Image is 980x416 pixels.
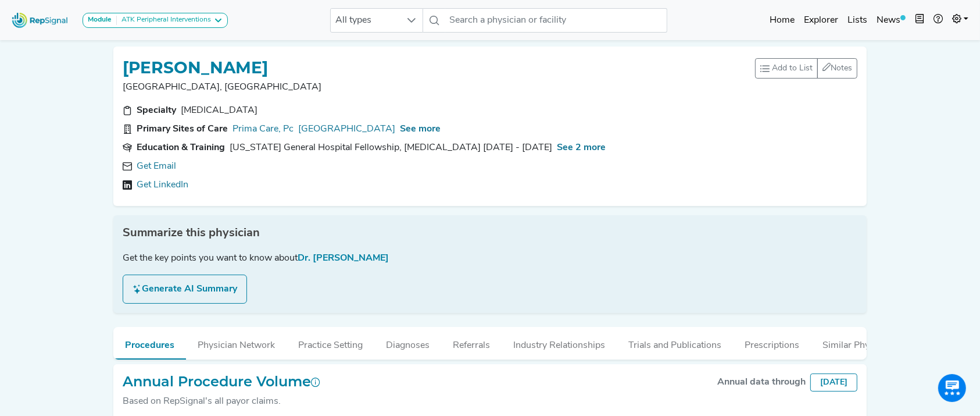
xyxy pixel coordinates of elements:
button: Prescriptions [733,327,811,358]
span: Notes [831,64,852,73]
a: News [872,9,910,32]
a: Lists [843,9,872,32]
div: Based on RepSignal's all payor claims. [123,394,320,408]
span: Summarize this physician [123,225,260,242]
span: All types [331,9,400,32]
button: Physician Network [186,327,287,358]
a: Explorer [799,9,843,32]
div: ATK Peripheral Interventions [117,16,211,25]
div: Massachusetts General Hospital Fellowship, vascular surgery 2007 - 2009 [230,141,552,155]
button: Industry Relationships [502,327,617,358]
button: Similar Physicians [811,327,910,358]
h2: Annual Procedure Volume [123,374,320,390]
button: Notes [817,58,857,79]
a: Prima Care, Pc [233,122,294,136]
div: Education & Training [137,141,225,155]
button: ModuleATK Peripheral Interventions [83,13,228,28]
button: Practice Setting [287,327,374,358]
strong: Module [88,16,112,23]
a: Get LinkedIn [137,178,188,192]
button: Add to List [755,58,818,79]
a: Get Email [137,159,176,173]
span: See more [400,125,441,134]
button: Diagnoses [374,327,441,358]
div: Primary Sites of Care [137,122,228,136]
button: Trials and Publications [617,327,733,358]
p: [GEOGRAPHIC_DATA], [GEOGRAPHIC_DATA] [123,80,755,94]
button: Procedures [113,327,186,360]
button: Generate AI Summary [123,275,247,304]
span: See 2 more [557,143,606,152]
a: [GEOGRAPHIC_DATA] [298,122,395,136]
button: Referrals [441,327,502,358]
div: [DATE] [810,374,857,392]
a: Home [765,9,799,32]
span: Dr. [PERSON_NAME] [298,254,389,263]
div: Specialty [137,104,176,118]
h1: [PERSON_NAME] [123,58,268,78]
button: Intel Book [910,9,929,32]
span: Add to List [772,62,813,74]
div: Annual data through [717,375,806,389]
div: Vascular Surgery [181,104,257,118]
div: toolbar [755,58,857,79]
div: Get the key points you want to know about [123,251,857,265]
input: Search a physician or facility [445,8,667,33]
